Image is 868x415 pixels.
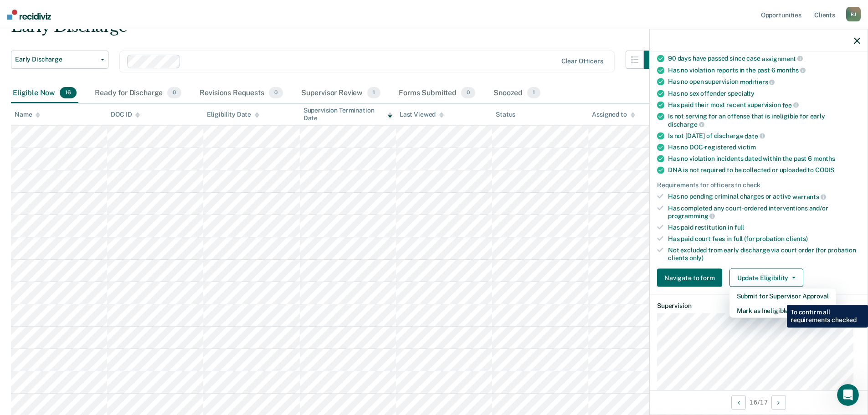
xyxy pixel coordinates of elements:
span: months [777,67,806,74]
span: assignment [762,55,803,62]
span: discharge [668,121,704,128]
span: clients) [786,235,808,242]
div: Has completed any court-ordered interventions and/or [668,204,860,220]
div: Ready for Discharge [93,83,183,103]
span: programming [668,212,715,220]
div: Requirements for officers to check [657,181,860,189]
div: Has paid court fees in full (for probation [668,235,860,243]
iframe: Intercom live chat [837,384,859,406]
span: 1 [527,87,540,99]
div: Supervisor Review [299,83,383,103]
div: Has no DOC-registered [668,143,860,151]
div: Revisions Requests [198,83,284,103]
span: months [813,155,835,162]
span: specialty [728,89,755,97]
div: Last Viewed [400,111,444,118]
span: only) [689,254,704,261]
div: Eligible Now [11,83,78,103]
button: Submit for Supervisor Approval [729,289,836,303]
div: Snoozed [492,83,542,103]
button: Navigate to form [657,269,722,287]
div: Name [15,111,40,118]
div: Clear officers [561,57,603,65]
span: 0 [461,87,475,99]
span: 0 [269,87,283,99]
div: Has no sex offender [668,89,860,97]
div: Has no violation incidents dated within the past 6 [668,155,860,163]
div: Early Discharge [11,17,662,43]
span: CODIS [815,166,834,174]
div: R J [846,7,861,21]
span: warrants [792,193,826,200]
div: DOC ID [111,111,140,118]
div: DNA is not required to be collected or uploaded to [668,166,860,174]
span: date [745,132,765,139]
span: 0 [167,87,181,99]
div: Has no open supervision [668,78,860,86]
button: Mark as Ineligible [729,303,836,318]
div: 16 / 17 [650,390,868,414]
div: Not excluded from early discharge via court order (for probation clients [668,246,860,261]
span: 1 [367,87,380,99]
span: 16 [60,87,77,99]
div: Has paid their most recent supervision [668,101,860,109]
span: victim [738,143,756,151]
div: Has paid restitution in [668,224,860,231]
span: Early Discharge [15,56,97,63]
div: 90 days have passed since case [668,55,860,63]
a: Navigate to form [657,269,726,287]
div: Forms Submitted [397,83,477,103]
button: Next Opportunity [771,395,786,410]
div: Has no pending criminal charges or active [668,193,860,201]
div: Assigned to [592,111,635,118]
span: modifiers [740,78,775,86]
div: Has no violation reports in the past 6 [668,66,860,74]
dt: Supervision [657,302,860,310]
img: Recidiviz [7,10,51,20]
div: Status [496,111,515,118]
span: full [734,224,744,231]
div: Supervision Termination Date [303,107,392,122]
div: Is not [DATE] of discharge [668,132,860,140]
button: Previous Opportunity [731,395,746,410]
button: Update Eligibility [729,269,803,287]
div: Eligibility Date [207,111,259,118]
span: fee [782,101,799,108]
div: Is not serving for an offense that is ineligible for early [668,113,860,128]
